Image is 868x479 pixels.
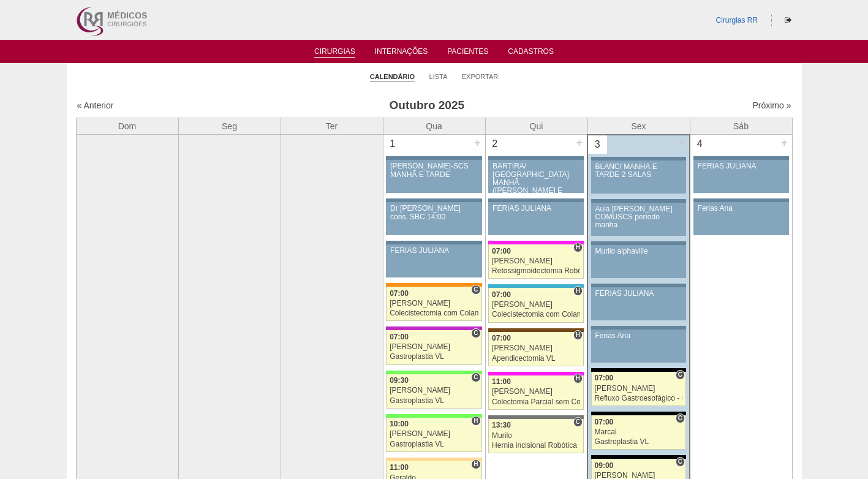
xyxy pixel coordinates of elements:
[390,205,478,221] div: Dr [PERSON_NAME] cons. SBC 14:00
[390,309,478,317] div: Colecistectomia com Colangiografia VL
[676,457,685,467] span: Consultório
[595,385,683,393] div: [PERSON_NAME]
[693,198,789,202] div: Key: Aviso
[591,203,686,236] a: Aula [PERSON_NAME] COMUSCS período manha
[488,332,584,366] a: H 07:00 [PERSON_NAME] Apendicectomia VL
[390,463,409,472] span: 11:00
[492,257,580,265] div: [PERSON_NAME]
[386,287,481,321] a: C 07:00 [PERSON_NAME] Colecistectomia com Colangiografia VL
[248,97,605,115] h3: Outubro 2025
[390,440,478,448] div: Gastroplastia VL
[595,247,682,255] div: Murilo alphaville
[488,198,584,202] div: Key: Aviso
[471,459,480,469] span: Hospital
[591,157,686,160] div: Key: Aviso
[492,344,580,352] div: [PERSON_NAME]
[595,428,683,436] div: Marcal
[390,430,478,438] div: [PERSON_NAME]
[488,288,584,322] a: H 07:00 [PERSON_NAME] Colecistectomia com Colangiografia VL
[785,17,791,24] i: Sair
[698,162,785,170] div: FERIAS JULIANA
[676,413,685,423] span: Consultório
[492,205,579,213] div: FERIAS JULIANA
[573,243,583,252] span: Hospital
[471,416,480,426] span: Hospital
[492,398,580,406] div: Colectomia Parcial sem Colostomia VL
[370,72,415,81] a: Calendário
[591,245,686,278] a: Murilo alphaville
[573,417,583,427] span: Consultório
[698,205,785,213] div: Ferias Ana
[587,118,690,135] th: Sex
[281,118,383,135] th: Ter
[574,135,584,151] div: +
[488,415,584,419] div: Key: Santa Catarina
[492,432,580,440] div: Murilo
[693,202,789,235] a: Ferias Ana
[76,118,178,135] th: Dom
[595,438,683,446] div: Gastroplastia VL
[573,330,583,340] span: Hospital
[386,374,481,409] a: C 09:30 [PERSON_NAME] Gastroplastia VL
[492,421,511,429] span: 13:30
[488,328,584,332] div: Key: Santa Joana
[471,372,480,382] span: Consultório
[573,286,583,296] span: Hospital
[386,326,481,330] div: Key: Maria Braido
[386,418,481,452] a: H 10:00 [PERSON_NAME] Gastroplastia VL
[693,160,789,193] a: FERIAS JULIANA
[492,247,511,255] span: 07:00
[715,16,758,25] a: Cirurgias RR
[492,442,580,450] div: Hernia incisional Robótica
[386,244,481,277] a: FERIAS JULIANA
[488,241,584,244] div: Key: Pro Matre
[386,414,481,418] div: Key: Brasil
[595,290,682,298] div: FERIAS JULIANA
[488,244,584,279] a: H 07:00 [PERSON_NAME] Retossigmoidectomia Robótica
[595,163,682,179] div: BLANC/ MANHÃ E TARDE 2 SALAS
[595,374,614,382] span: 07:00
[573,374,583,383] span: Hospital
[447,47,488,59] a: Pacientes
[492,290,511,299] span: 07:00
[591,287,686,320] a: FERIAS JULIANA
[390,343,478,351] div: [PERSON_NAME]
[386,160,481,193] a: [PERSON_NAME]-SCS MANHÃ E TARDE
[591,326,686,330] div: Key: Aviso
[492,377,511,386] span: 11:00
[390,397,478,405] div: Gastroplastia VL
[752,100,791,110] a: Próximo »
[676,370,685,380] span: Consultório
[595,394,683,402] div: Refluxo Gastroesofágico - Cirurgia VL
[390,247,478,255] div: FERIAS JULIANA
[508,47,554,59] a: Cadastros
[390,162,478,178] div: [PERSON_NAME]-SCS MANHÃ E TARDE
[591,160,686,194] a: BLANC/ MANHÃ E TARDE 2 SALAS
[386,283,481,287] div: Key: São Luiz - SCS
[595,418,614,426] span: 07:00
[471,285,480,295] span: Consultório
[588,135,607,154] div: 3
[390,420,409,428] span: 10:00
[390,289,409,298] span: 07:00
[390,300,478,307] div: [PERSON_NAME]
[591,412,686,415] div: Key: Blanc
[386,371,481,374] div: Key: Brasil
[492,334,511,342] span: 07:00
[386,156,481,160] div: Key: Aviso
[492,355,580,363] div: Apendicectomia VL
[488,202,584,235] a: FERIAS JULIANA
[390,353,478,361] div: Gastroplastia VL
[375,47,428,59] a: Internações
[314,47,355,58] a: Cirurgias
[591,455,686,459] div: Key: Blanc
[595,461,614,470] span: 09:00
[485,118,587,135] th: Qui
[386,198,481,202] div: Key: Aviso
[591,284,686,287] div: Key: Aviso
[690,135,709,153] div: 4
[591,415,686,450] a: C 07:00 Marcal Gastroplastia VL
[492,267,580,275] div: Retossigmoidectomia Robótica
[492,301,580,309] div: [PERSON_NAME]
[591,199,686,203] div: Key: Aviso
